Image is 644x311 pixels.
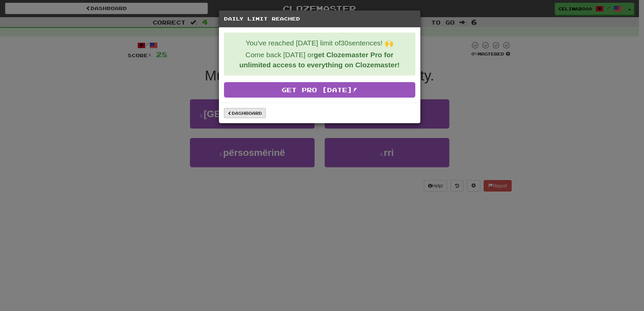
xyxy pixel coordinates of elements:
p: Come back [DATE] or [229,50,410,70]
a: Dashboard [224,108,266,118]
p: You've reached [DATE] limit of 30 sentences! 🙌 [229,38,410,48]
h5: Daily Limit Reached [224,15,415,22]
a: Get Pro [DATE]! [224,82,415,98]
strong: get Clozemaster Pro for unlimited access to everything on Clozemaster! [239,51,399,69]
